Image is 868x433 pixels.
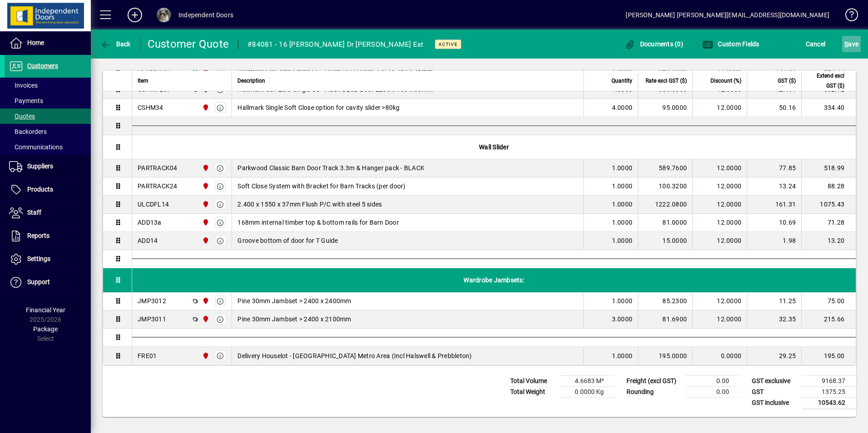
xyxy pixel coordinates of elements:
[802,397,856,408] td: 10543.62
[200,314,210,324] span: Christchurch
[747,214,801,232] td: 10.69
[200,296,210,306] span: Christchurch
[692,292,747,310] td: 12.0000
[27,39,44,46] span: Home
[5,108,91,124] a: Quotes
[5,78,91,93] a: Invoices
[644,351,687,360] div: 195.0000
[612,75,632,85] span: Quantity
[747,310,801,329] td: 32.35
[506,375,560,386] td: Total Volume
[644,163,687,172] div: 589.7600
[27,162,53,170] span: Suppliers
[747,177,801,196] td: 13.24
[560,375,615,386] td: 4.6683 M³
[138,296,166,305] div: JMP3012
[804,36,828,52] button: Cancel
[237,218,399,227] span: 168mm internal timber top & bottom rails for Barn Door
[9,143,63,151] span: Communications
[91,36,141,52] app-page-header-button: Back
[9,82,38,89] span: Invoices
[9,97,43,104] span: Payments
[801,159,856,177] td: 518.99
[612,218,633,227] span: 1.0000
[801,196,856,214] td: 1075.43
[612,315,633,324] span: 3.0000
[5,139,91,155] a: Communications
[237,351,472,360] span: Delivery Houselot - [GEOGRAPHIC_DATA] Metro Area (Incl Halswell & Prebbleton)
[200,163,210,173] span: Christchurch
[801,214,856,232] td: 71.28
[138,218,162,227] div: ADD13a
[9,128,47,135] span: Backorders
[5,155,91,178] a: Suppliers
[747,347,801,365] td: 29.25
[27,62,58,69] span: Customers
[26,306,65,314] span: Financial Year
[802,386,856,397] td: 1375.25
[138,163,178,172] div: PARTRACK04
[612,351,633,360] span: 1.0000
[801,99,856,117] td: 334.40
[132,268,856,292] div: Wardrobe Jambsets:
[692,177,747,196] td: 12.0000
[5,124,91,139] a: Backorders
[9,113,35,120] span: Quotes
[644,200,687,209] div: 1222.0800
[132,135,856,159] div: Wall Slider
[237,163,424,172] span: Parkwood Classic Barn Door Track 3.3m & Hanger pack - BLACK
[506,386,560,397] td: Total Weight
[622,375,686,386] td: Freight (excl GST)
[710,75,741,85] span: Discount (%)
[200,199,210,209] span: Christchurch
[644,103,687,112] div: 95.0000
[747,159,801,177] td: 77.85
[624,40,683,48] span: Documents (0)
[644,315,687,324] div: 81.6900
[622,386,686,397] td: Rounding
[200,103,210,113] span: Christchurch
[200,181,210,191] span: Christchurch
[100,40,131,48] span: Back
[644,218,687,227] div: 81.0000
[692,159,747,177] td: 12.0000
[247,37,424,52] div: #84081 - 16 [PERSON_NAME] Dr [PERSON_NAME] Est
[237,75,265,85] span: Description
[5,225,91,247] a: Reports
[27,232,49,239] span: Reports
[801,177,856,196] td: 88.28
[138,351,157,360] div: FRE01
[237,182,405,191] span: Soft Close System with Bracket for Barn Tracks (per door)
[700,36,762,52] button: Custom Fields
[778,75,796,85] span: GST ($)
[747,397,802,408] td: GST inclusive
[27,278,50,285] span: Support
[237,296,351,305] span: Pine 30mm Jambset > 2400 x 2400mm
[747,292,801,310] td: 11.25
[807,70,844,90] span: Extend excl GST ($)
[702,40,759,48] span: Custom Fields
[612,200,633,209] span: 1.0000
[644,296,687,305] div: 85.2300
[148,37,229,51] div: Customer Quote
[5,202,91,224] a: Staff
[98,36,133,52] button: Back
[646,75,687,85] span: Rate excl GST ($)
[844,37,858,51] span: ave
[27,209,41,216] span: Staff
[120,7,149,23] button: Add
[5,93,91,108] a: Payments
[5,271,91,294] a: Support
[33,325,58,333] span: Package
[5,178,91,201] a: Products
[747,232,801,250] td: 1.98
[138,236,158,245] div: ADD14
[612,103,633,112] span: 4.0000
[178,8,233,22] div: Independent Doors
[801,232,856,250] td: 13.20
[612,296,633,305] span: 1.0000
[237,315,351,324] span: Pine 30mm Jambset > 2400 x 2100mm
[439,41,458,47] span: Active
[692,347,747,365] td: 0.0000
[138,75,148,85] span: Item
